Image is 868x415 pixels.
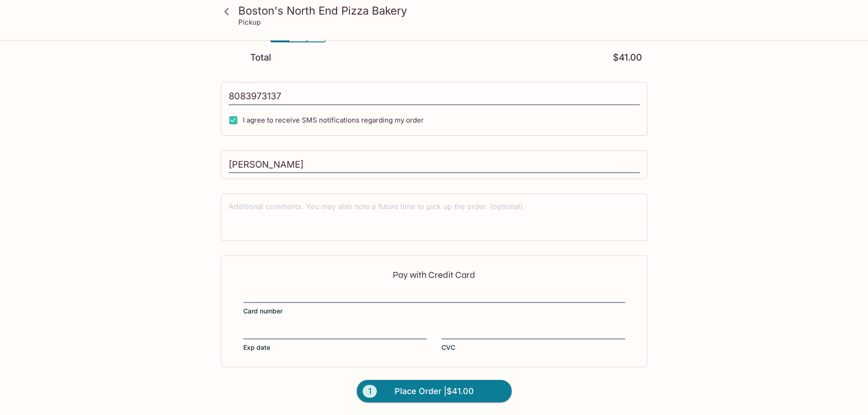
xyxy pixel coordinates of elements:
p: $41.00 [613,53,642,62]
input: Enter first and last name [229,156,640,174]
iframe: Secure payment input frame [243,328,427,338]
p: Pay with Credit Card [243,271,625,279]
p: Pickup [238,18,261,26]
span: Exp date [243,343,270,352]
span: Card number [243,307,282,316]
iframe: Secure payment input frame [243,291,625,301]
span: 1 [363,385,377,398]
span: CVC [442,343,455,352]
input: Enter phone number [229,88,640,105]
iframe: Secure payment input frame [442,328,625,338]
button: 1Place Order |$41.00 [357,380,512,403]
span: Place Order | $41.00 [395,384,474,399]
p: Total [250,53,271,62]
h3: Boston's North End Pizza Bakery [238,4,646,18]
span: I agree to receive SMS notifications regarding my order [243,116,424,124]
